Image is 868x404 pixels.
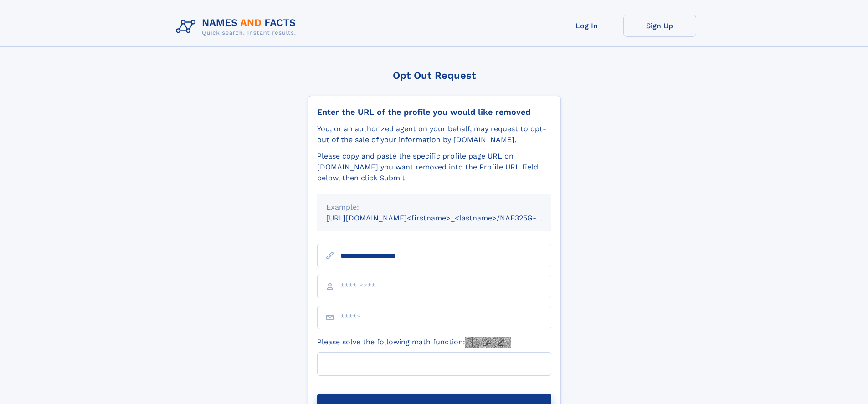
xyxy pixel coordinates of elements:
div: Example: [326,202,542,213]
small: [URL][DOMAIN_NAME]<firstname>_<lastname>/NAF325G-xxxxxxxx [326,214,569,222]
img: Logo Names and Facts [172,15,303,39]
div: Opt Out Request [308,70,561,81]
a: Log In [550,15,623,37]
div: Enter the URL of the profile you would like removed [317,107,551,117]
label: Please solve the following math function: [317,337,511,348]
div: You, or an authorized agent on your behalf, may request to opt-out of the sale of your informatio... [317,123,551,145]
div: Please copy and paste the specific profile page URL on [DOMAIN_NAME] you want removed into the Pr... [317,151,551,184]
a: Sign Up [623,15,696,37]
